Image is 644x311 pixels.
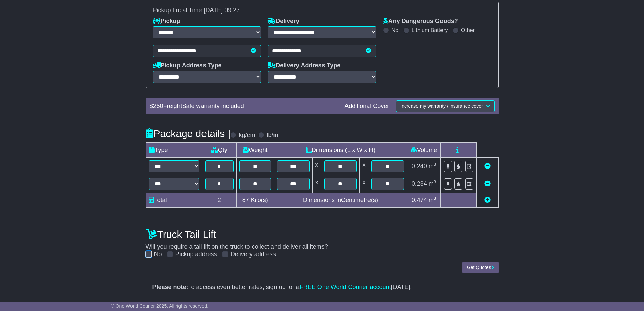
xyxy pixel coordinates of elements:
label: kg/cm [239,132,255,139]
span: Increase my warranty / insurance cover [400,103,483,109]
span: 0.234 [412,180,427,187]
td: Total [146,193,202,208]
label: Pickup address [175,251,217,258]
label: Delivery Address Type [268,62,340,69]
td: Type [146,143,202,158]
td: Qty [202,143,236,158]
span: © One World Courier 2025. All rights reserved. [111,303,209,309]
p: To access even better rates, sign up for a [DATE]. [152,284,492,291]
button: Get Quotes [462,262,499,273]
td: Weight [236,143,274,158]
label: Delivery [268,18,299,25]
td: x [360,175,368,193]
span: m [429,197,436,203]
label: No [391,27,398,34]
span: [DATE] 09:27 [204,7,240,14]
button: Increase my warranty / insurance cover [396,100,494,112]
label: lb/in [267,132,278,139]
h4: Truck Tail Lift [146,229,499,240]
td: x [360,158,368,175]
td: x [312,158,321,175]
sup: 3 [434,162,436,167]
strong: Please note: [152,284,188,290]
label: Any Dangerous Goods? [383,18,458,25]
span: m [429,180,436,187]
span: m [429,163,436,170]
label: No [154,251,162,258]
h4: Package details | [146,128,231,139]
div: Additional Cover [341,103,392,110]
td: Dimensions in Centimetre(s) [274,193,407,208]
label: Pickup [153,18,181,25]
span: 0.474 [412,197,427,203]
td: 2 [202,193,236,208]
div: $ FreightSafe warranty included [146,103,341,110]
label: Pickup Address Type [153,62,222,69]
a: FREE One World Courier account [300,284,391,290]
label: Delivery address [231,251,276,258]
div: Will you require a tail lift on the truck to collect and deliver all items? [142,225,502,258]
label: Other [461,27,475,34]
label: Lithium Battery [412,27,448,34]
td: Dimensions (L x W x H) [274,143,407,158]
span: 0.240 [412,163,427,170]
a: Add new item [484,197,491,203]
span: 87 [242,197,249,203]
td: x [312,175,321,193]
td: Volume [407,143,441,158]
sup: 3 [434,179,436,184]
sup: 3 [434,196,436,201]
td: Kilo(s) [236,193,274,208]
a: Remove this item [484,180,491,187]
div: Pickup Local Time: [149,7,495,14]
span: 250 [153,103,163,109]
a: Remove this item [484,163,491,170]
